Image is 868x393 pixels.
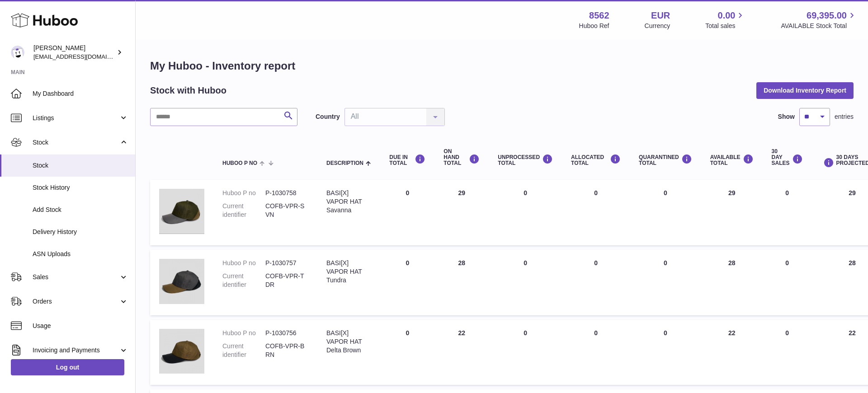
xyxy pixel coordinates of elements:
[807,9,847,22] span: 69,395.00
[150,59,854,73] h1: My Huboo - Inventory report
[33,114,119,122] span: Listings
[710,154,754,166] div: AVAILABLE Total
[326,259,371,285] div: BASI[X] VAPOR HAT Tundra
[316,112,340,121] label: Country
[326,329,371,355] div: BASI[X] VAPOR HAT Delta Brown
[159,329,204,374] img: product image
[835,112,854,121] span: entries
[489,180,562,245] td: 0
[664,189,667,196] span: 0
[222,342,265,359] dt: Current identifier
[265,189,308,197] dd: P-1030758
[33,250,128,258] span: ASN Uploads
[222,160,257,166] span: Huboo P no
[443,149,480,167] div: ON HAND Total
[159,189,204,234] img: product image
[498,154,553,166] div: UNPROCESSED Total
[639,154,692,166] div: QUARANTINED Total
[778,112,795,121] label: Show
[579,22,609,30] div: Huboo Ref
[763,250,812,315] td: 0
[222,202,265,219] dt: Current identifier
[389,154,425,166] div: DUE IN TOTAL
[562,180,630,245] td: 0
[434,180,489,245] td: 29
[705,9,745,30] a: 0.00 Total sales
[434,320,489,385] td: 22
[159,259,204,304] img: product image
[150,84,226,97] h2: Stock with Huboo
[562,320,630,385] td: 0
[434,250,489,315] td: 28
[380,250,434,315] td: 0
[651,9,670,22] strong: EUR
[11,359,124,375] a: Log out
[645,22,670,30] div: Currency
[265,272,308,289] dd: COFB-VPR-TDR
[326,189,371,215] div: BASI[X] VAPOR HAT Savanna
[33,273,119,281] span: Sales
[33,346,119,355] span: Invoicing and Payments
[701,320,763,385] td: 22
[33,183,128,192] span: Stock History
[781,9,857,30] a: 69,395.00 AVAILABLE Stock Total
[33,297,119,306] span: Orders
[265,202,308,219] dd: COFB-VPR-SVN
[33,53,133,60] span: [EMAIL_ADDRESS][DOMAIN_NAME]
[763,320,812,385] td: 0
[489,320,562,385] td: 0
[326,160,363,166] span: Description
[265,329,308,337] dd: P-1030756
[701,250,763,315] td: 28
[33,161,128,170] span: Stock
[756,82,854,98] button: Download Inventory Report
[265,259,308,267] dd: P-1030757
[718,9,736,22] span: 0.00
[562,250,630,315] td: 0
[763,180,812,245] td: 0
[589,9,609,22] strong: 8562
[265,342,308,359] dd: COFB-VPR-BRN
[664,259,667,267] span: 0
[33,44,115,61] div: [PERSON_NAME]
[380,320,434,385] td: 0
[33,138,119,147] span: Stock
[222,272,265,289] dt: Current identifier
[33,206,128,214] span: Add Stock
[705,22,745,30] span: Total sales
[781,22,857,30] span: AVAILABLE Stock Total
[772,149,803,167] div: 30 DAY SALES
[33,228,128,236] span: Delivery History
[33,322,128,330] span: Usage
[380,180,434,245] td: 0
[664,329,667,337] span: 0
[222,329,265,337] dt: Huboo P no
[222,189,265,197] dt: Huboo P no
[11,46,24,59] img: fumi@codeofbell.com
[571,154,621,166] div: ALLOCATED Total
[701,180,763,245] td: 29
[489,250,562,315] td: 0
[222,259,265,267] dt: Huboo P no
[33,89,128,98] span: My Dashboard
